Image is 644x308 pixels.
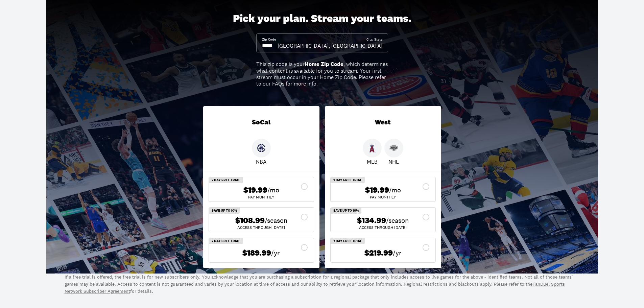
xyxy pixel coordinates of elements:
div: Zip Code [262,37,276,42]
div: 7 Day Free Trial [209,177,243,183]
img: Kings [389,144,398,152]
span: /yr [271,248,280,258]
p: If a free trial is offered, the free trial is for new subscribers only. You acknowledge that you ... [65,274,580,295]
span: /mo [267,185,279,195]
div: 7 Day Free Trial [331,238,365,244]
div: 7 Day Free Trial [209,238,243,244]
div: [GEOGRAPHIC_DATA], [GEOGRAPHIC_DATA] [278,42,382,49]
span: $19.99 [365,185,389,195]
div: This zip code is your , which determines what content is available for you to stream. Your first ... [256,61,388,87]
span: $189.99 [242,248,271,258]
div: Pick your plan. Stream your teams. [233,12,411,25]
div: Pay Monthly [336,195,430,199]
span: /yr [393,248,402,258]
div: Save Up To 10% [331,208,361,214]
span: $219.99 [364,248,393,258]
div: West [325,106,441,139]
p: MLB [367,158,378,166]
span: $108.99 [235,216,265,226]
span: $134.99 [357,216,386,226]
span: /mo [389,185,401,195]
span: $19.99 [243,185,267,195]
div: SoCal [203,106,319,139]
div: Save Up To 10% [209,208,240,214]
span: /season [386,216,409,225]
p: NBA [256,158,266,166]
p: NHL [388,158,399,166]
div: 7 Day Free Trial [331,177,365,183]
div: ACCESS THROUGH [DATE] [214,226,308,230]
div: City, State [366,37,382,42]
img: Clippers [257,144,266,152]
div: ACCESS THROUGH [DATE] [336,226,430,230]
div: Pay Monthly [214,195,308,199]
b: Home Zip Code [305,61,343,68]
span: /season [265,216,287,225]
img: Angels [368,144,377,152]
